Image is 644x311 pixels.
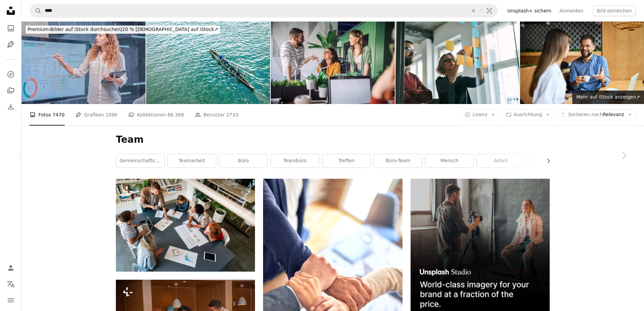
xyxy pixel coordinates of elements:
[395,22,519,104] img: Geschäftsleute, die Haftnotizen verwenden, diskutieren Strategien und Brainstorming im Büro
[542,154,550,168] button: Liste nach rechts verschieben
[4,68,18,81] a: Entdecken
[75,104,118,126] a: Grafiken 1090
[520,22,644,104] img: Lächelnde Geschäftsleute unterhalten sich in der Kaffeepause in einem Café
[568,112,603,117] span: Sortieren nach
[4,84,18,97] a: Kollektionen
[168,154,216,168] a: Teamarbeit
[502,109,554,120] button: Ausrichtung
[146,22,270,104] img: Blick aus der Vogelperspektive auf Menschen, die auf dem Meer rudern
[4,100,18,113] a: Bisherige Downloads
[481,4,497,17] button: Visuelle Suche
[556,109,636,120] button: Sortieren nachRelevanz
[30,4,41,17] button: Unsplash suchen
[514,112,542,117] span: Ausrichtung
[116,154,164,168] a: Gemeinschaftsarbeit
[219,154,267,168] a: Büro
[374,154,422,168] a: Büro-Team
[322,154,371,168] a: Treffen
[503,5,555,16] a: Unsplash+ sichern
[568,111,624,118] span: Relevanz
[473,112,487,117] span: Lizenz
[555,5,587,16] a: Anmelden
[22,22,224,38] a: Premium-Bilder auf iStock durchsuchen|20 % [DEMOGRAPHIC_DATA] auf iStock↗
[167,111,184,118] span: 86.368
[271,154,319,168] a: Teambüro
[528,154,577,168] a: Geschäft
[425,154,474,168] a: Mensch
[30,4,498,18] form: Finden Sie Bildmaterial auf der ganzen Webseite
[477,154,525,168] a: Arbeit
[226,111,238,118] span: 2733
[28,27,218,32] span: 20 % [DEMOGRAPHIC_DATA] auf iStock ↗
[271,22,395,104] img: Büroteam bespricht Projekt mit Laptop und Grün
[28,27,122,32] span: Premium-Bilder auf iStock durchsuchen |
[461,109,499,120] button: Lizenz
[116,222,255,228] a: Geschäftsleute, die im Büro arbeiten Corporate Meeting Team Startup Konzept
[572,91,644,104] a: Mehr auf iStock anzeigen↗
[22,22,146,104] img: Geschäftsfrau, die in einem modernen Bürobesprechungsraum präsentiert
[4,277,18,291] button: Sprache
[128,104,184,126] a: Kollektionen 86.368
[4,22,18,35] a: Fotos
[4,261,18,275] a: Anmelden / Registrieren
[116,179,255,271] img: Geschäftsleute, die im Büro arbeiten Corporate Meeting Team Startup Konzept
[576,94,640,100] span: Mehr auf iStock anzeigen ↗
[604,123,644,188] a: Weiter
[4,38,18,51] a: Grafiken
[4,293,18,307] button: Menü
[466,4,481,17] button: Löschen
[593,5,636,16] button: Bild einreichen
[105,111,118,118] span: 1090
[195,104,238,126] a: Benutzer 2733
[116,134,550,146] h1: Team
[263,280,402,286] a: Person im schwarzen Langarmhemd hält die Hand einer Person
